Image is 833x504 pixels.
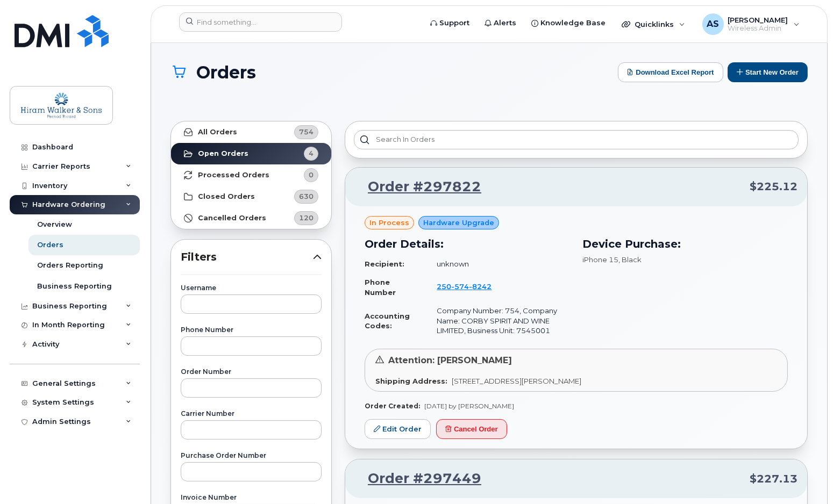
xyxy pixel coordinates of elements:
[583,255,619,264] span: iPhone 15
[181,285,322,291] label: Username
[369,218,409,228] span: in process
[365,236,570,252] h3: Order Details:
[728,62,808,82] button: Start New Order
[196,63,256,82] span: Orders
[436,419,507,439] button: Cancel Order
[299,191,314,201] span: 630
[198,171,269,179] strong: Processed Orders
[181,249,313,265] span: Filters
[181,369,322,375] label: Order Number
[365,260,404,268] strong: Recipient:
[309,148,314,159] span: 4
[365,312,410,330] strong: Accounting Codes:
[365,402,420,410] strong: Order Created:
[181,494,322,501] label: Invoice Number
[354,130,799,149] input: Search in orders
[299,213,314,223] span: 120
[452,282,469,291] span: 574
[171,186,331,207] a: Closed Orders630
[309,170,314,180] span: 0
[355,177,481,197] a: Order #297822
[171,121,331,143] a: All Orders754
[423,218,494,228] span: Hardware Upgrade
[437,282,505,291] a: 2505748242
[181,327,322,333] label: Phone Number
[375,377,447,385] strong: Shipping Address:
[365,419,431,439] a: Edit Order
[428,301,570,340] td: Company Number: 754, Company Name: CORBY SPIRIT AND WINE LIMITED, Business Unit: 7545001
[198,192,255,201] strong: Closed Orders
[355,469,481,488] a: Order #297449
[171,207,331,229] a: Cancelled Orders120
[181,411,322,417] label: Carrier Number
[750,179,798,195] span: $225.12
[171,164,331,186] a: Processed Orders0
[619,255,642,264] span: , Black
[198,128,237,136] strong: All Orders
[424,402,514,410] span: [DATE] by [PERSON_NAME]
[299,127,314,137] span: 754
[388,355,512,365] span: Attention: [PERSON_NAME]
[583,236,788,252] h3: Device Purchase:
[428,255,570,273] td: unknown
[365,278,396,297] strong: Phone Number
[437,282,492,291] span: 250
[750,471,798,487] span: $227.13
[452,377,581,385] span: [STREET_ADDRESS][PERSON_NAME]
[618,62,723,82] button: Download Excel Report
[198,149,248,158] strong: Open Orders
[181,452,322,459] label: Purchase Order Number
[171,143,331,164] a: Open Orders4
[469,282,492,291] span: 8242
[198,214,266,222] strong: Cancelled Orders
